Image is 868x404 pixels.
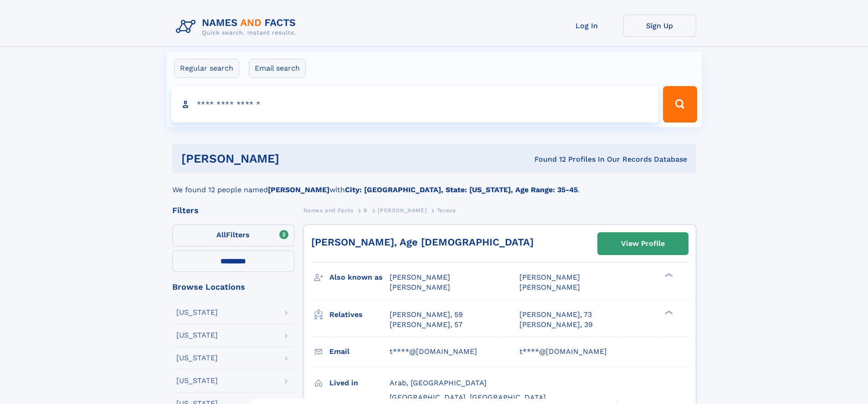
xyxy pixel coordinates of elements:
[172,206,294,215] div: Filters
[268,185,329,194] b: [PERSON_NAME]
[378,207,426,214] span: [PERSON_NAME]
[364,207,368,214] span: B
[378,205,426,216] a: [PERSON_NAME]
[303,205,354,216] a: Names and Facts
[390,378,487,387] span: Arab, [GEOGRAPHIC_DATA]
[311,236,534,248] a: [PERSON_NAME], Age [DEMOGRAPHIC_DATA]
[390,393,546,402] span: [GEOGRAPHIC_DATA], [GEOGRAPHIC_DATA]
[171,86,659,123] input: search input
[345,185,578,194] b: City: [GEOGRAPHIC_DATA], State: [US_STATE], Age Range: 35-45
[437,207,456,214] span: Tereza
[663,86,697,123] button: Search Button
[598,233,688,255] a: View Profile
[519,320,593,330] a: [PERSON_NAME], 39
[329,375,390,391] h3: Lived in
[176,377,218,384] div: [US_STATE]
[172,15,303,39] img: Logo Names and Facts
[663,272,673,278] div: ❯
[176,309,218,316] div: [US_STATE]
[172,283,294,291] div: Browse Locations
[623,15,696,37] a: Sign Up
[172,225,294,246] label: Filters
[329,307,390,322] h3: Relatives
[216,230,226,239] span: All
[519,273,580,281] span: [PERSON_NAME]
[176,354,218,362] div: [US_STATE]
[519,310,592,320] a: [PERSON_NAME], 73
[249,59,306,78] label: Email search
[663,309,673,315] div: ❯
[621,233,665,254] div: View Profile
[390,283,450,291] span: [PERSON_NAME]
[181,153,407,164] h1: [PERSON_NAME]
[176,332,218,339] div: [US_STATE]
[329,270,390,285] h3: Also known as
[174,59,239,78] label: Regular search
[364,205,368,216] a: B
[390,310,463,320] a: [PERSON_NAME], 59
[390,273,450,281] span: [PERSON_NAME]
[550,15,623,37] a: Log In
[329,344,390,359] h3: Email
[519,283,580,291] span: [PERSON_NAME]
[390,320,462,330] a: [PERSON_NAME], 57
[407,154,687,164] div: Found 12 Profiles In Our Records Database
[172,174,696,195] div: We found 12 people named with .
